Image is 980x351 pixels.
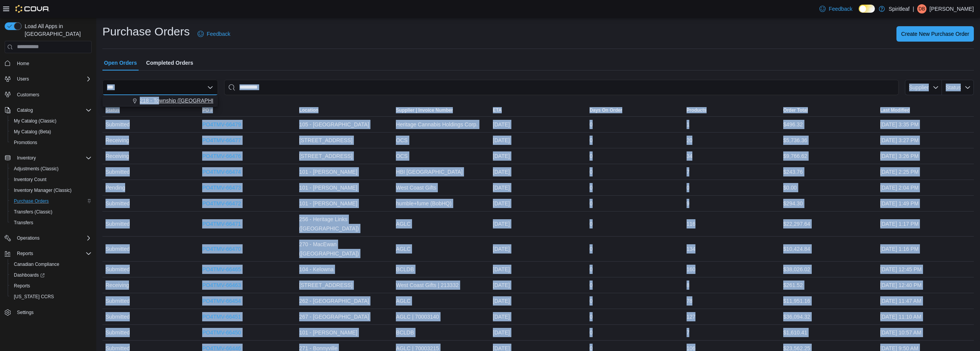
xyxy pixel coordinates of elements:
[877,117,974,132] div: [DATE] 3:35 PM
[11,207,55,217] a: Transfers (Classic)
[490,241,586,257] div: [DATE]
[11,116,92,126] span: My Catalog (Classic)
[202,107,213,113] span: PO #
[393,309,489,324] div: AGLC | 70003140
[207,84,213,91] button: Close list of options
[17,309,34,316] span: Settings
[780,325,877,340] div: $1,610.41
[299,265,334,274] span: 104 - Kelowna
[490,216,586,232] div: [DATE]
[687,244,695,254] span: 134
[490,117,586,132] div: [DATE]
[8,185,95,196] button: Inventory Manager (Classic)
[889,4,910,13] p: Spiritleaf
[946,84,961,91] span: Status
[14,59,92,68] span: Home
[780,293,877,309] div: $11,951.16
[11,292,92,301] span: Washington CCRS
[11,196,52,206] a: Purchase Orders
[896,26,974,42] button: Create New Purchase Order
[8,196,95,207] button: Purchase Orders
[106,312,130,321] span: Submitted
[14,283,30,289] span: Reports
[8,116,95,126] button: My Catalog (Classic)
[490,277,586,293] div: [DATE]
[14,308,37,317] a: Settings
[17,76,29,82] span: Users
[687,328,690,337] span: 7
[102,95,218,106] div: Choose from the following options
[490,262,586,277] div: [DATE]
[202,151,241,161] a: PO4TMV-66476
[8,270,95,280] a: Dashboards
[14,261,59,267] span: Canadian Compliance
[687,107,707,113] span: Products
[877,148,974,164] div: [DATE] 3:26 PM
[2,89,95,100] button: Customers
[14,294,54,300] span: [US_STATE] CCRS
[11,175,92,184] span: Inventory Count
[490,196,586,211] div: [DATE]
[11,138,40,147] a: Promotions
[393,180,489,195] div: West Coast Gifts
[2,58,95,69] button: Home
[2,105,95,116] button: Catalog
[17,107,33,113] span: Catalog
[14,249,92,258] span: Reports
[783,107,808,113] span: Order Total
[590,244,593,254] span: 0
[14,106,92,115] span: Catalog
[687,151,693,161] span: 34
[780,216,877,232] div: $22,297.64
[11,207,92,217] span: Transfers (Classic)
[490,164,586,180] div: [DATE]
[296,104,393,116] button: Location
[106,136,129,145] span: Receiving
[14,129,51,135] span: My Catalog (Beta)
[683,104,780,116] button: Products
[106,151,129,161] span: Receiving
[194,26,233,42] a: Feedback
[14,153,39,163] button: Inventory
[2,307,95,318] button: Settings
[17,235,40,241] span: Operations
[202,265,241,274] a: PO4TMV-66465
[11,270,92,280] span: Dashboards
[17,155,36,161] span: Inventory
[393,164,489,180] div: HBI [GEOGRAPHIC_DATA]
[17,92,39,98] span: Customers
[780,241,877,257] div: $10,424.84
[106,280,129,290] span: Receiving
[687,183,690,192] span: 0
[393,277,489,293] div: West Coast Gifts | 213332
[11,196,92,206] span: Purchase Orders
[780,196,877,211] div: $294.30
[687,136,693,145] span: 20
[14,176,47,183] span: Inventory Count
[299,280,352,290] span: [STREET_ADDRESS]
[22,22,92,38] span: Load All Apps in [GEOGRAPHIC_DATA]
[11,281,92,291] span: Reports
[106,107,120,113] span: Status
[202,328,241,337] a: PO4TMV-66450
[299,312,369,321] span: 267 - [GEOGRAPHIC_DATA]
[202,167,241,176] a: PO4TMV-66474
[490,148,586,164] div: [DATE]
[8,291,95,302] button: [US_STATE] CCRS
[780,277,877,293] div: $261.52
[590,136,593,145] span: 0
[106,244,130,254] span: Submitted
[590,280,593,290] span: 0
[14,233,43,243] button: Operations
[299,215,390,233] span: 256 - Heritage Links ([GEOGRAPHIC_DATA])
[8,174,95,185] button: Inventory Count
[687,167,690,176] span: 7
[490,293,586,309] div: [DATE]
[590,183,593,192] span: 0
[202,244,241,254] a: PO4TMV-66470
[17,60,29,67] span: Home
[207,30,230,38] span: Feedback
[202,312,241,321] a: PO4TMV-66451
[15,5,50,13] img: Cova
